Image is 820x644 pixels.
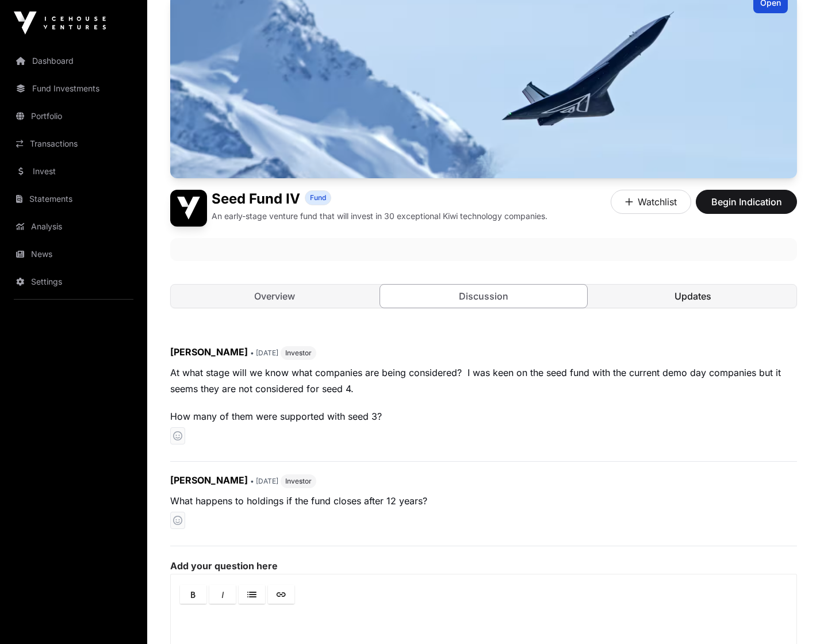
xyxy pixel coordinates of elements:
a: Portfolio [9,103,138,129]
a: Discussion [380,284,588,308]
a: Italic [209,585,236,604]
p: How many of them were supported with seed 3? [170,408,797,424]
iframe: Chat Widget [762,589,820,644]
span: • [DATE] [250,348,278,357]
nav: Tabs [171,285,796,308]
span: [PERSON_NAME] [170,346,248,358]
a: Settings [9,269,138,294]
span: • [DATE] [250,477,278,485]
a: Overview [171,285,378,308]
a: Analysis [9,214,138,239]
a: Bold [180,585,206,604]
h1: Seed Fund IV [212,190,300,208]
a: News [9,241,138,267]
a: Transactions [9,131,138,156]
p: An early-stage venture fund that will invest in 30 exceptional Kiwi technology companies. [212,210,547,222]
p: At what stage will we know what companies are being considered? I was keen on the seed fund with ... [170,365,797,397]
img: Seed Fund IV [170,190,207,227]
a: Link [268,585,294,604]
a: Begin Indication [696,201,797,213]
button: Begin Indication [696,190,797,214]
span: Fund [310,193,326,202]
button: Watchlist [611,190,691,214]
a: Lists [239,585,265,604]
span: [PERSON_NAME] [170,474,248,486]
p: What happens to holdings if the fund closes after 12 years? [170,493,797,509]
a: Dashboard [9,48,138,74]
a: Invest [9,159,138,184]
span: Investor [285,348,312,358]
a: Fund Investments [9,76,138,101]
label: Add your question here [170,560,797,572]
img: Icehouse Ventures Logo [14,11,106,34]
span: Investor [285,477,312,486]
span: Begin Indication [710,195,783,209]
a: Updates [589,285,796,308]
a: Statements [9,186,138,212]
